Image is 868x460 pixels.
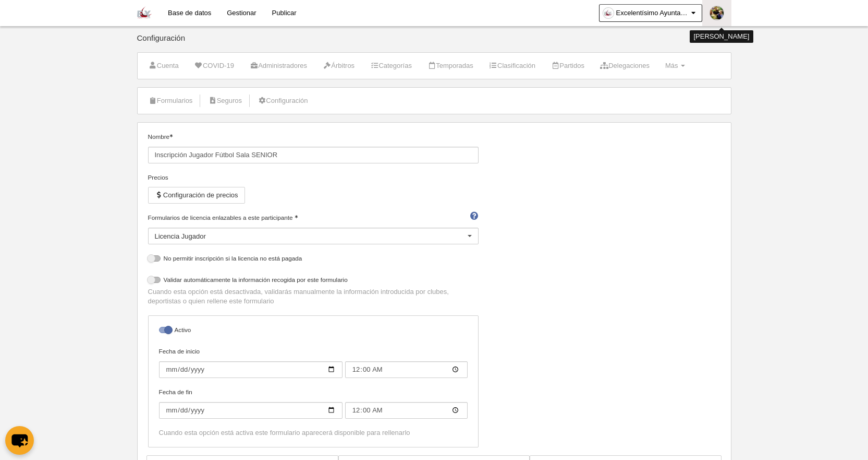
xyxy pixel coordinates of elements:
span: Licencia Jugador [155,232,206,240]
a: Partidos [545,58,590,74]
span: Excelentísimo Ayuntamiento de [GEOGRAPHIC_DATA] [616,8,689,18]
span: Más [665,62,678,69]
img: wMYv6LaKqG7Ivcy0qb5PiR9q.30x30.jpg [710,6,724,20]
input: Fecha de inicio [159,361,343,378]
p: Cuando esta opción está desactivada, validarás manualmente la información introducida por clubes,... [148,287,479,306]
div: Configuración [137,34,731,52]
button: chat-button [5,426,34,455]
a: Temporadas [422,58,479,74]
label: No permitir inscripción si la licencia no está pagada [148,254,479,266]
a: Configuración [252,93,313,109]
a: Más [659,58,691,74]
a: Excelentísimo Ayuntamiento de [GEOGRAPHIC_DATA] [599,4,702,22]
a: Cuenta [143,58,185,74]
i: Obligatorio [295,215,298,218]
i: Obligatorio [169,134,173,137]
img: Excelentísimo Ayuntamiento de Elche [137,6,152,19]
a: Formularios [143,93,199,109]
a: Árbitros [317,58,360,74]
input: Fecha de fin [345,402,468,419]
div: [PERSON_NAME] [690,30,754,43]
label: Fecha de inicio [159,347,468,378]
a: Categorías [364,58,418,74]
a: COVID-19 [189,58,240,74]
label: Fecha de fin [159,387,468,419]
input: Fecha de inicio [345,361,468,378]
div: Precios [148,173,479,182]
a: Delegaciones [594,58,655,74]
a: Clasificación [483,58,541,74]
label: Validar automáticamente la información recogida por este formulario [148,275,479,287]
input: Nombre [148,147,479,163]
a: Seguros [202,93,248,109]
img: OaIxavsTqvq8.30x30.jpg [603,8,614,18]
label: Nombre [148,132,479,163]
label: Activo [159,325,468,337]
label: Formularios de licencia enlazables a este participante [148,213,479,222]
input: Fecha de fin [159,402,343,419]
a: Administradores [244,58,313,74]
button: Configuración de precios [148,187,245,204]
div: Cuando esta opción está activa este formulario aparecerá disponible para rellenarlo [159,428,468,438]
